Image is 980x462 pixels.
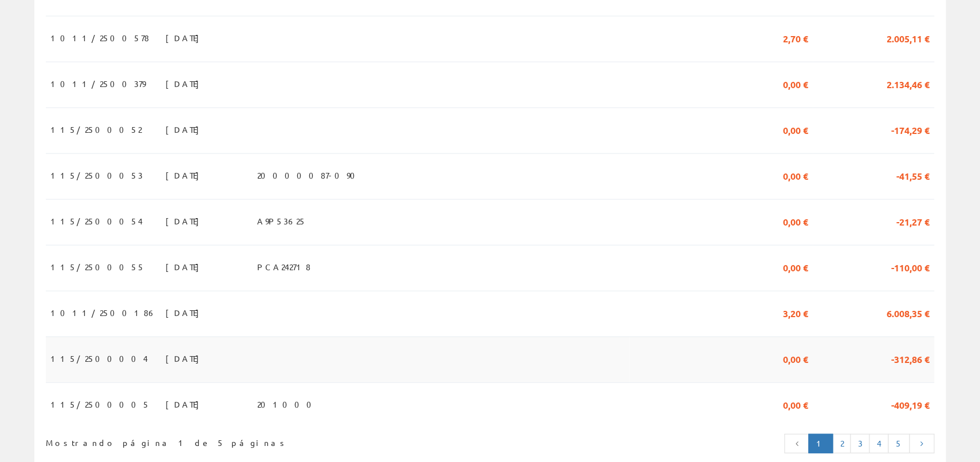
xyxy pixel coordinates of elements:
[783,303,808,322] span: 3,20 €
[891,349,930,368] span: -312,86 €
[257,165,362,185] span: 20000087-090
[808,434,833,453] a: Página actual
[784,434,809,453] a: Página anterior
[783,28,808,48] span: 2,70 €
[887,28,930,48] span: 2.005,11 €
[783,394,808,414] span: 0,00 €
[783,74,808,93] span: 0,00 €
[887,303,930,322] span: 6.008,35 €
[896,165,930,185] span: -41,55 €
[783,120,808,139] span: 0,00 €
[50,257,145,277] span: 115/2500055
[257,394,318,414] span: 201000
[166,28,205,48] span: [DATE]
[896,211,930,231] span: -21,27 €
[50,74,145,93] span: 1011/2500379
[50,120,141,139] span: 115/2500052
[832,434,851,453] a: 2
[891,394,930,414] span: -409,19 €
[257,211,306,231] span: A9P53625
[783,257,808,277] span: 0,00 €
[50,394,150,414] span: 115/2500005
[891,257,930,277] span: -110,00 €
[166,74,205,93] span: [DATE]
[50,165,143,185] span: 115/2500053
[869,434,888,453] a: 4
[50,28,149,48] span: 1011/2500578
[783,349,808,368] span: 0,00 €
[257,257,310,277] span: PCA242718
[166,303,205,322] span: [DATE]
[166,120,205,139] span: [DATE]
[887,74,930,93] span: 2.134,46 €
[166,211,205,231] span: [DATE]
[850,434,869,453] a: 3
[166,349,205,368] span: [DATE]
[50,211,143,231] span: 115/2500054
[783,211,808,231] span: 0,00 €
[891,120,930,139] span: -174,29 €
[50,303,156,322] span: 1011/2500186
[50,349,148,368] span: 115/2500004
[888,434,910,453] a: 5
[166,165,205,185] span: [DATE]
[166,257,205,277] span: [DATE]
[166,394,205,414] span: [DATE]
[783,165,808,185] span: 0,00 €
[909,434,934,453] a: Página siguiente
[46,433,406,449] div: Mostrando página 1 de 5 páginas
